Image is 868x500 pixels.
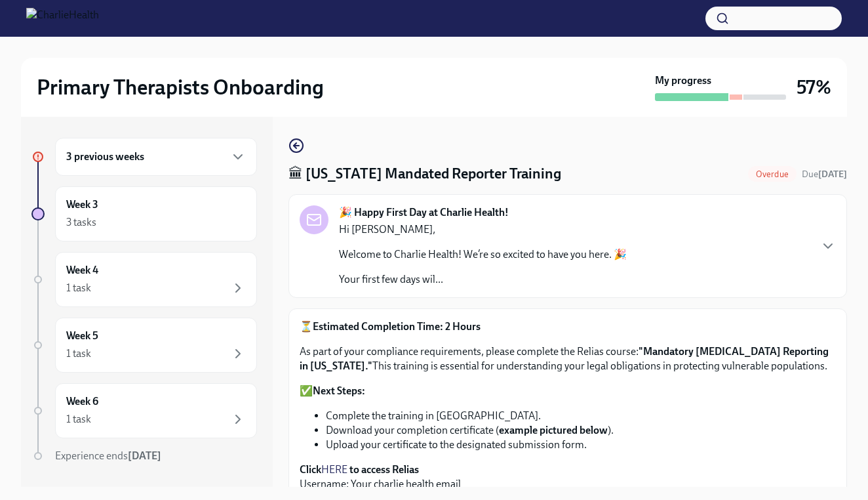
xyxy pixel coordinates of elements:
[66,263,98,278] h6: Week 4
[339,222,627,237] p: Hi [PERSON_NAME],
[66,215,96,230] div: 3 tasks
[66,412,91,427] div: 1 task
[31,186,257,241] a: Week 33 tasks
[66,150,144,164] h6: 3 previous weeks
[55,449,161,462] span: Experience ends
[66,329,98,343] h6: Week 5
[818,169,847,180] strong: [DATE]
[748,169,797,179] span: Overdue
[31,318,257,373] a: Week 51 task
[313,320,481,333] strong: Estimated Completion Time: 2 Hours
[55,138,257,176] div: 3 previous weeks
[326,438,836,452] li: Upload your certificate to the designated submission form.
[66,198,98,212] h6: Week 3
[326,409,836,423] li: Complete the training in [GEOGRAPHIC_DATA].
[66,346,91,361] div: 1 task
[288,164,561,184] h4: 🏛 [US_STATE] Mandated Reporter Training
[31,383,257,438] a: Week 61 task
[326,423,836,438] li: Download your completion certificate ( ).
[349,463,419,476] strong: to access Relias
[66,394,98,409] h6: Week 6
[655,73,711,88] strong: My progress
[128,449,161,462] strong: [DATE]
[339,205,509,220] strong: 🎉 Happy First Day at Charlie Health!
[339,272,627,287] p: Your first few days wil...
[499,424,608,436] strong: example pictured below
[339,247,627,262] p: Welcome to Charlie Health! We’re so excited to have you here. 🎉
[802,168,847,180] span: August 8th, 2025 07:00
[37,74,324,100] h2: Primary Therapists Onboarding
[802,169,847,180] span: Due
[26,8,99,29] img: CharlieHealth
[300,463,321,476] strong: Click
[66,281,91,295] div: 1 task
[300,320,836,334] p: ⏳
[321,463,347,476] a: HERE
[300,344,836,373] p: As part of your compliance requirements, please complete the Relias course: This training is esse...
[313,385,365,397] strong: Next Steps:
[31,252,257,307] a: Week 41 task
[300,384,836,398] p: ✅
[797,75,831,99] h3: 57%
